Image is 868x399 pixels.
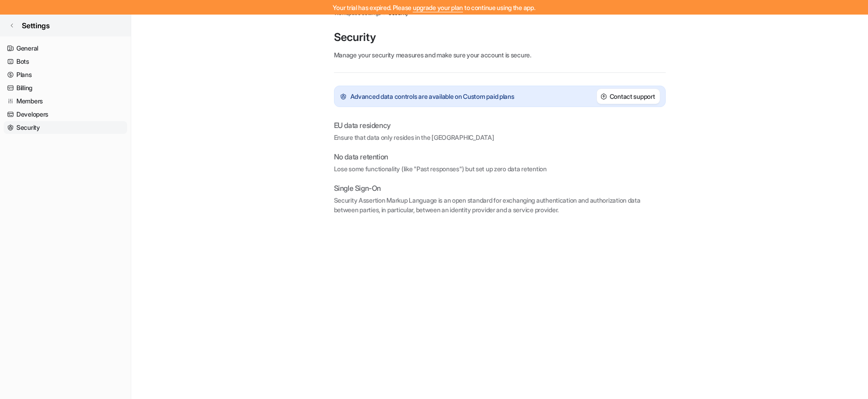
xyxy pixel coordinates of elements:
[4,55,127,68] a: Bots
[4,108,127,121] a: Developers
[4,82,127,94] a: Billing
[334,164,666,174] p: Lose some functionality (like "Past responses") but set up zero data retention
[597,89,660,104] button: Contact support
[334,133,666,142] p: Ensure that data only resides in the [GEOGRAPHIC_DATA]
[334,50,666,60] p: Manage your security measures and make sure your account is secure.
[22,20,50,31] span: Settings
[4,42,127,55] a: General
[334,195,666,215] p: Security Assertion Markup Language is an open standard for exchanging authentication and authoriz...
[4,95,127,107] a: Members
[334,30,666,45] p: Security
[4,121,127,134] a: Security
[334,183,666,194] p: Single Sign-On
[334,120,391,131] p: EU data residency
[334,151,666,162] p: No data retention
[413,4,463,11] a: upgrade your plan
[350,92,514,101] p: Advanced data controls are available on Custom paid plans
[4,68,127,81] a: Plans
[610,92,655,101] h2: Contact support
